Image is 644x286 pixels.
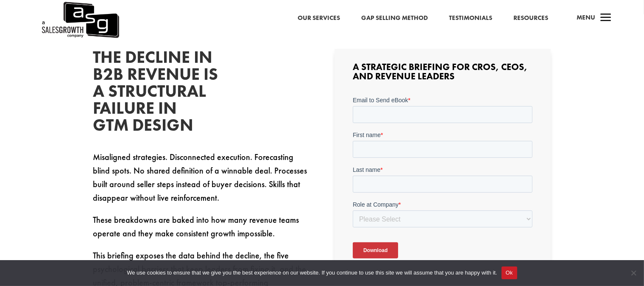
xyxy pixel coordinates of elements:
[127,269,497,277] span: We use cookies to ensure that we give you the best experience on our website. If you continue to ...
[298,13,340,24] a: Our Services
[93,49,220,138] h2: The Decline in B2B Revenue Is a Structural Failure in GTM Design
[577,13,595,22] span: Menu
[93,213,309,249] p: These breakdowns are baked into how many revenue teams operate and they make consistent growth im...
[353,62,532,85] h3: A Strategic Briefing for CROs, CEOs, and Revenue Leaders
[93,150,309,213] p: Misaligned strategies. Disconnected execution. Forecasting blind spots. No shared definition of a...
[513,13,548,24] a: Resources
[449,13,492,24] a: Testimonials
[629,269,638,277] span: No
[502,266,517,279] button: Ok
[597,10,614,27] span: a
[353,96,532,273] iframe: Form 0
[361,13,428,24] a: Gap Selling Method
